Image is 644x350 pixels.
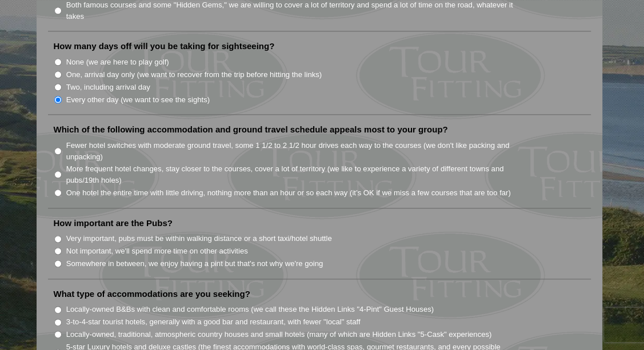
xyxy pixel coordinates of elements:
label: How many days off will you be taking for sightseeing? [54,41,275,52]
label: Locally-owned, traditional, atmospheric country houses and small hotels (many of which are Hidden... [66,329,492,340]
label: Fewer hotel switches with moderate ground travel, some 1 1/2 to 2 1/2 hour drives each way to the... [66,140,526,162]
label: How important are the Pubs? [54,218,173,229]
label: 3-to-4-star tourist hotels, generally with a good bar and restaurant, with fewer "local" staff [66,316,361,328]
label: Every other day (we want to see the sights) [66,94,210,106]
label: Two, including arrival day [66,82,150,93]
label: More frequent hotel changes, stay closer to the courses, cover a lot of territory (we like to exp... [66,163,526,186]
label: None (we are here to play golf) [66,57,169,68]
label: Somewhere in between, we enjoy having a pint but that's not why we're going [66,258,323,269]
label: Locally-owned B&Bs with clean and comfortable rooms (we call these the Hidden Links "4-Pint" Gues... [66,304,434,315]
label: One hotel the entire time with little driving, nothing more than an hour or so each way (it’s OK ... [66,187,511,199]
label: Very important, pubs must be within walking distance or a short taxi/hotel shuttle [66,233,332,244]
label: Not important, we'll spend more time on other activities [66,246,248,257]
label: Which of the following accommodation and ground travel schedule appeals most to your group? [54,124,448,135]
label: One, arrival day only (we want to recover from the trip before hitting the links) [66,69,322,81]
label: What type of accommodations are you seeking? [54,288,250,300]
